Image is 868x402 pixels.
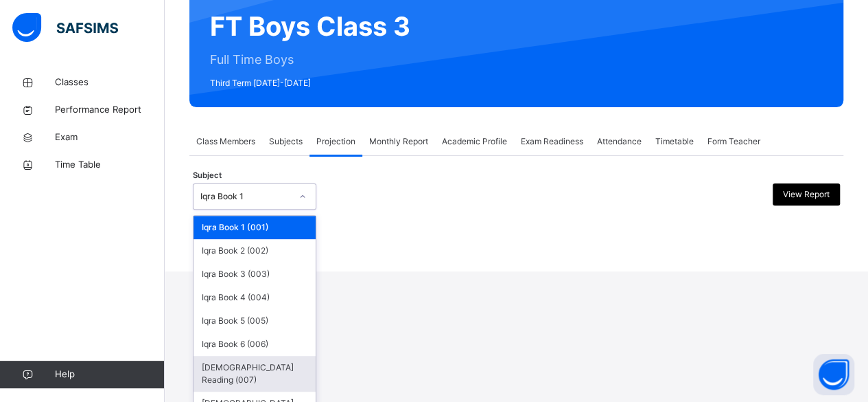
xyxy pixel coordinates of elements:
div: Iqra Book 5 (005) [193,309,316,333]
button: Open asap [813,354,854,395]
span: Performance Report [55,103,165,117]
span: Subject [193,170,222,181]
span: Attendance [597,135,642,148]
span: Time Table [55,158,165,172]
span: Academic Profile [442,135,507,148]
div: Iqra Book 1 [200,190,291,203]
div: Iqra Book 4 (004) [193,286,316,309]
span: Classes [55,76,165,89]
span: Help [55,368,164,381]
span: Third Term [DATE]-[DATE] [210,77,410,89]
span: View Report [783,188,830,201]
span: Exam Readiness [521,135,583,148]
span: Monthly Report [369,135,428,148]
div: Iqra Book 3 (003) [193,263,316,286]
span: Timetable [655,135,694,148]
div: Iqra Book 1 (001) [193,216,316,239]
span: Form Teacher [707,135,760,148]
div: Iqra Book 6 (006) [193,333,316,356]
span: Projection [316,135,355,148]
img: safsims [12,13,118,42]
span: Class Members [196,135,255,148]
span: Subjects [269,135,303,148]
div: Iqra Book 2 (002) [193,239,316,263]
div: [DEMOGRAPHIC_DATA] Reading (007) [193,356,316,392]
span: Exam [55,131,165,144]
